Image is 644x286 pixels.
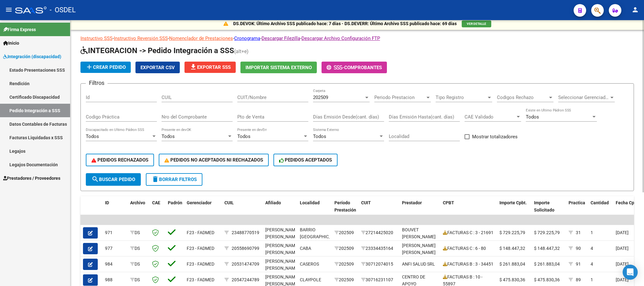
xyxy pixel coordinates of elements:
[534,200,554,212] span: Importe Solicitado
[240,62,317,73] button: Importar Sistema Externo
[86,134,99,139] span: Todos
[130,276,147,283] div: DS
[443,245,494,252] div: FACTURAS C : 6 - 80
[233,20,457,27] p: DS.DEVOK: Último Archivo SSS publicado hace: 7 días - DS.DEVERR: Último Archivo SSS publicado hac...
[566,196,588,224] datatable-header-cell: Practica
[300,200,320,205] span: Localidad
[105,200,109,205] span: ID
[3,26,36,33] span: Firma Express
[569,200,585,205] span: Practica
[232,245,259,252] div: 20558690799
[443,200,454,205] span: CPBT
[344,65,382,70] span: Comprobantes
[130,229,147,236] div: DS
[187,261,214,267] span: F23 - FADMED
[135,62,180,73] button: Exportar CSV
[165,196,184,224] datatable-header-cell: Padrón
[361,276,397,283] div: 30716231107
[265,227,299,239] span: [PERSON_NAME] [PERSON_NAME]
[184,62,236,73] button: Exportar SSS
[361,245,397,252] div: 23334435164
[361,261,397,268] div: 30712074015
[232,261,259,268] div: 20531474709
[526,114,539,120] span: Todos
[85,64,126,70] span: Crear Pedido
[591,230,593,235] span: 1
[616,200,638,205] span: Fecha Cpbt
[497,196,531,224] datatable-header-cell: Importe Cpbt.
[187,200,212,205] span: Gerenciador
[80,36,113,41] a: Instructivo SSS
[50,3,76,17] span: - OSDEL
[265,259,299,271] span: [PERSON_NAME] [PERSON_NAME]
[164,157,263,163] span: PEDIDOS NO ACEPTADOS NI RECHAZADOS
[465,114,515,120] span: CAE Validado
[151,177,197,182] span: Borrar Filtros
[187,246,214,251] span: F23 - FADMED
[169,36,233,41] a: Nomenclador de Prestaciones
[128,196,150,224] datatable-header-cell: Archivo
[146,173,202,186] button: Borrar Filtros
[361,200,371,205] span: CUIT
[237,134,250,139] span: Todos
[497,95,548,100] span: Codigos Rechazo
[80,46,234,55] span: INTEGRACION -> Pedido Integración a SSS
[591,277,593,282] span: 1
[232,229,259,236] div: 23488770519
[265,243,299,255] span: [PERSON_NAME] [PERSON_NAME]
[531,196,566,224] datatable-header-cell: Importe Solicitado
[86,173,141,186] button: Buscar Pedido
[591,200,609,205] span: Cantidad
[3,40,19,47] span: Inicio
[3,175,60,182] span: Prestadores / Proveedores
[499,277,525,282] span: $ 475.830,36
[301,36,380,41] a: Descargar Archivo Configuración FTP
[130,261,147,268] div: DS
[85,63,93,71] mat-icon: add
[80,62,131,73] button: Crear Pedido
[80,35,634,42] p: - - - - -
[105,261,125,268] div: 984
[159,154,269,166] button: PEDIDOS NO ACEPTADOS NI RECHAZADOS
[152,200,160,205] span: CAE
[232,276,259,283] div: 20547244789
[361,229,397,236] div: 27214425020
[130,245,147,252] div: DS
[499,246,525,251] span: $ 148.447,32
[114,36,168,41] a: Instructivo Reversión SSS
[3,53,61,60] span: Integración (discapacidad)
[334,200,356,212] span: Período Prestación
[162,134,175,139] span: Todos
[86,79,107,87] h3: Filtros
[300,277,321,282] span: CLAYPOLE
[443,229,494,236] div: FACTURAS C : 3 - 21691
[234,48,249,54] span: (alt+e)
[91,177,135,182] span: Buscar Pedido
[265,200,281,205] span: Afiliado
[443,261,494,268] div: FACTURAS B : 3 - 34451
[91,175,99,183] mat-icon: search
[300,261,319,267] span: CASEROS
[334,229,356,236] div: 202509
[261,36,300,41] a: Descargar Filezilla
[631,6,639,14] mat-icon: person
[140,65,175,70] span: Exportar CSV
[591,261,593,267] span: 4
[616,246,629,251] span: [DATE]
[187,230,214,235] span: F23 - FADMED
[190,63,197,71] mat-icon: file_download
[222,196,263,224] datatable-header-cell: CUIL
[105,245,125,252] div: 977
[576,277,581,282] span: 89
[402,200,422,205] span: Prestador
[297,196,332,224] datatable-header-cell: Localidad
[332,196,359,224] datatable-header-cell: Período Prestación
[130,200,145,205] span: Archivo
[105,276,125,283] div: 988
[234,36,260,41] a: Cronograma
[322,62,387,73] button: -Comprobantes
[300,227,342,239] span: BARRIO [GEOGRAPHIC_DATA]
[402,242,438,256] div: [PERSON_NAME] [PERSON_NAME]
[245,65,312,70] span: Importar Sistema Externo
[616,230,629,235] span: [DATE]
